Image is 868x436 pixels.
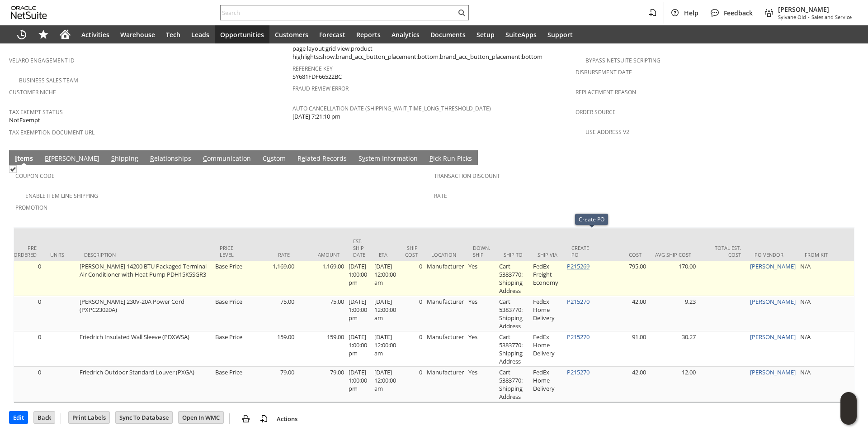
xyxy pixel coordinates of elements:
a: Actions [273,415,301,423]
a: System Information [356,154,420,164]
a: Home [54,25,76,43]
span: Opportunities [220,30,264,39]
td: Base Price [213,261,247,296]
a: P215270 [567,368,590,376]
td: Yes [466,331,497,367]
td: FedEx Home Delivery [531,296,565,331]
img: Checked [9,165,17,173]
a: Auto Cancellation Date (shipping_wait_time_long_threshold_date) [292,105,491,112]
td: [DATE] 12:00:00 am [372,367,398,402]
div: Description [84,251,206,258]
a: [PERSON_NAME] [750,333,796,341]
div: Amount [303,251,340,258]
svg: Recent Records [16,29,27,40]
a: Velaro Engagement ID [9,57,75,64]
span: y [362,154,365,163]
span: Oracle Guided Learning Widget. To move around, please hold and drag [840,409,857,425]
a: Shipping [109,154,141,164]
div: Ship To [504,251,524,258]
a: Unrolled view on [843,152,854,163]
td: 0 [398,261,425,296]
a: SuiteApps [500,25,542,43]
td: 1,169.00 [247,261,297,296]
input: Edit [9,412,28,423]
td: [DATE] 12:00:00 am [372,261,398,296]
td: 0 [398,296,425,331]
input: Back [34,412,55,423]
span: C [203,154,207,163]
span: NotExempt [9,116,40,125]
a: Bypass NetSuite Scripting [585,57,660,64]
a: Recent Records [11,25,33,43]
div: Est. Ship Date [353,238,365,258]
div: Location [431,251,459,258]
a: Fraud Review Error [292,85,349,92]
td: FedEx Home Delivery [531,331,565,367]
img: print.svg [241,413,251,424]
a: Support [542,25,578,43]
a: Custom [260,154,288,164]
span: e [302,154,305,163]
td: N/A [798,331,848,367]
div: Create PO [579,216,604,223]
td: 12.00 [648,367,698,402]
span: u [267,154,271,163]
input: Search [221,7,456,18]
td: [DATE] 1:00:00 pm [346,331,372,367]
a: [PERSON_NAME] [750,368,796,376]
a: Reference Key [292,65,333,72]
td: Friedrich Outdoor Standard Louver (PXGA) [77,367,213,402]
div: Create PO [571,244,592,258]
td: 42.00 [599,367,648,402]
span: Warehouse [120,30,155,39]
span: SuiteApps [505,30,537,39]
a: Warehouse [115,25,160,43]
a: Leads [186,25,215,43]
span: Activities [81,30,109,39]
div: PO Vendor [755,251,791,258]
td: N/A [798,296,848,331]
a: Reports [351,25,386,43]
td: [DATE] 12:00:00 am [372,331,398,367]
a: Relationships [148,154,193,164]
td: [PERSON_NAME] 230V-20A Power Cord (PXPC23020A) [77,296,213,331]
a: Tax Exemption Document URL [9,129,94,136]
svg: logo [11,6,47,19]
a: P215269 [567,262,590,270]
a: Enable Item Line Shipping [25,192,98,200]
td: 0 [7,367,43,402]
td: Yes [466,296,497,331]
td: [DATE] 1:00:00 pm [346,261,372,296]
a: [PERSON_NAME] [750,297,796,306]
td: [DATE] 12:00:00 am [372,296,398,331]
a: Forecast [314,25,351,43]
a: Documents [425,25,471,43]
td: 91.00 [599,331,648,367]
a: [PERSON_NAME] [750,262,796,270]
td: 0 [7,261,43,296]
td: FedEx Freight Economy [531,261,565,296]
td: [PERSON_NAME] 14200 BTU Packaged Terminal Air Conditioner with Heat Pump PDH15K5SGR3 [77,261,213,296]
div: Shortcuts [33,25,54,43]
td: 9.23 [648,296,698,331]
td: 42.00 [599,296,648,331]
td: 1,169.00 [297,261,346,296]
td: 159.00 [297,331,346,367]
span: B [45,154,49,163]
span: P [429,154,433,163]
td: 170.00 [648,261,698,296]
a: Tech [160,25,186,43]
a: B[PERSON_NAME] [42,154,102,164]
a: Items [13,154,35,164]
td: 75.00 [247,296,297,331]
div: ETA [379,251,392,258]
div: Units [50,251,71,258]
td: [DATE] 1:00:00 pm [346,296,372,331]
input: Print Labels [69,412,109,423]
a: Use Address V2 [585,128,629,136]
a: Coupon Code [15,172,55,180]
span: Customers [275,30,308,39]
td: 159.00 [247,331,297,367]
a: Rate [434,192,447,200]
input: Sync To Database [116,412,172,423]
